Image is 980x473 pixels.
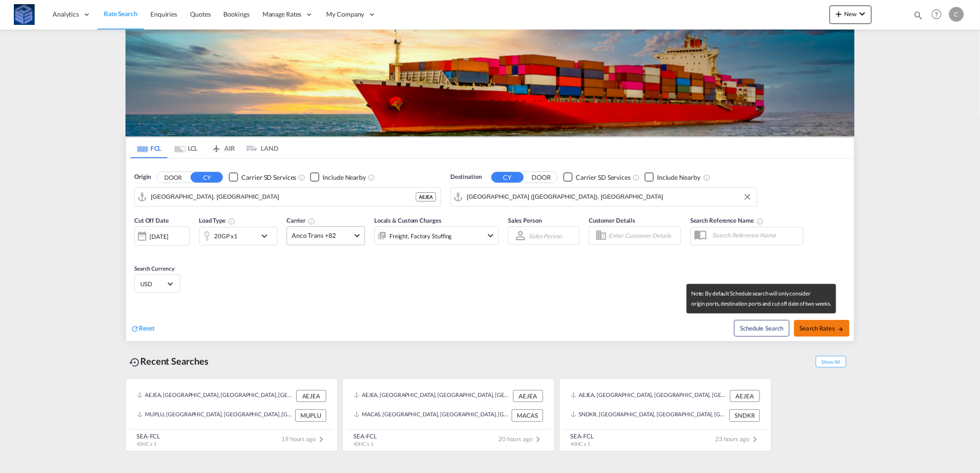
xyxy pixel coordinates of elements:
[241,173,296,182] div: Carrier SD Services
[532,434,544,445] md-icon: icon-chevron-right
[708,228,803,242] input: Search Reference Name
[211,143,222,150] md-icon: icon-airplane
[190,10,210,18] span: Quotes
[53,10,79,19] span: Analytics
[570,441,590,447] span: 40HC x 1
[528,229,563,242] md-select: Sales Person
[949,7,964,22] div: C
[389,230,452,242] div: Freight Factory Stuffing
[134,217,169,224] span: Cut Off Date
[416,192,436,201] div: AEJEA
[199,227,277,245] div: 20GP x1icon-chevron-down
[150,10,177,18] span: Enquiries
[571,409,727,421] div: SNDKR, Dakar, Senegal, Western Africa, Africa
[833,8,844,19] md-icon: icon-plus 400-fg
[137,409,293,421] div: MUPLU, Port Louis, Mauritius, Eastern Africa, Africa
[508,217,542,224] span: Sales Person
[263,10,302,19] span: Manage Rates
[741,190,754,204] button: Clear Input
[563,172,631,182] md-checkbox: Checkbox No Ink
[450,172,482,182] span: Destination
[559,378,771,451] recent-search-card: AEJEA, [GEOGRAPHIC_DATA], [GEOGRAPHIC_DATA], [GEOGRAPHIC_DATA], [GEOGRAPHIC_DATA] AEJEASNDKR, [GE...
[512,409,543,421] div: MACAS
[729,409,760,421] div: SNDKR
[139,324,155,332] span: Reset
[259,231,275,242] md-icon: icon-chevron-down
[703,174,711,181] md-icon: Unchecked: Ignores neighbouring ports when fetching rates.Checked : Includes neighbouring ports w...
[576,173,631,182] div: Carrier SD Services
[135,188,441,206] md-input-container: Jebel Ali, AEJEA
[929,6,944,22] span: Help
[125,378,338,451] recent-search-card: AEJEA, [GEOGRAPHIC_DATA], [GEOGRAPHIC_DATA], [GEOGRAPHIC_DATA], [GEOGRAPHIC_DATA] AEJEAMUPLU, [GE...
[295,409,326,421] div: MUPLU
[157,172,189,183] button: DOOR
[467,190,752,204] input: Search by Port
[609,229,678,242] input: Enter Customer Details
[134,172,151,182] span: Origin
[749,434,760,445] md-icon: icon-chevron-right
[137,432,160,440] div: SEA-FCL
[308,218,315,225] md-icon: The selected Trucker/Carrierwill be displayed in the rate results If the rates are from another f...
[730,390,760,402] div: AEJEA
[498,435,544,443] span: 20 hours ago
[323,173,366,182] div: Include Nearby
[214,230,238,242] div: 20GP x1
[224,10,250,18] span: Bookings
[368,174,375,181] md-icon: Unchecked: Ignores neighbouring ports when fetching rates.Checked : Includes neighbouring ports w...
[354,409,509,421] div: MACAS, Casablanca, Morocco, Northern Africa, Africa
[374,217,442,224] span: Locals & Custom Charges
[131,325,139,333] md-icon: icon-refresh
[204,138,241,158] md-tab-item: AIR
[241,138,278,158] md-tab-item: LAND
[342,378,555,451] recent-search-card: AEJEA, [GEOGRAPHIC_DATA], [GEOGRAPHIC_DATA], [GEOGRAPHIC_DATA], [GEOGRAPHIC_DATA] AEJEAMACAS, [GE...
[131,138,167,158] md-tab-item: FCL
[913,10,923,20] md-icon: icon-magnify
[126,159,854,341] div: Origin DOOR CY Checkbox No InkUnchecked: Search for CY (Container Yard) services for all selected...
[134,226,190,246] div: [DATE]
[571,390,728,402] div: AEJEA, Jebel Ali, United Arab Emirates, Middle East, Middle East
[316,434,327,445] md-icon: icon-chevron-right
[800,325,844,332] span: Search Rates
[125,351,212,372] div: Recent Searches
[374,226,499,245] div: Freight Factory Stuffingicon-chevron-down
[830,6,872,24] button: icon-plus 400-fgNewicon-chevron-down
[149,232,168,241] div: [DATE]
[228,218,235,225] md-icon: icon-information-outline
[14,4,35,25] img: fff785d0086311efa2d3e168b14c2f64.png
[451,188,757,206] md-input-container: Genova (Genoa), ITGOA
[104,10,137,18] span: Rate Search
[310,172,366,182] md-checkbox: Checkbox No Ink
[354,390,511,402] div: AEJEA, Jebel Ali, United Arab Emirates, Middle East, Middle East
[140,280,166,288] span: USD
[199,217,235,224] span: Load Type
[229,172,296,182] md-checkbox: Checkbox No Ink
[913,10,923,24] div: icon-magnify
[167,138,204,158] md-tab-item: LCL
[857,8,868,19] md-icon: icon-chevron-down
[485,230,496,241] md-icon: icon-chevron-down
[491,172,524,183] button: CY
[191,172,223,183] button: CY
[139,277,175,290] md-select: Select Currency: $ USDUnited States Dollar
[292,231,352,240] span: Anco Trans +82
[794,320,849,337] button: Search Ratesicon-arrow-right
[837,326,844,332] md-icon: icon-arrow-right
[570,432,594,440] div: SEA-FCL
[633,174,640,181] md-icon: Unchecked: Search for CY (Container Yard) services for all selected carriers.Checked : Search for...
[687,284,836,313] md-tooltip: Note: By default Schedule search will only consider origin ports, destination ports and cut off d...
[131,138,278,158] md-pagination-wrapper: Use the left and right arrow keys to navigate between tabs
[645,172,700,182] md-checkbox: Checkbox No Ink
[298,174,305,181] md-icon: Unchecked: Search for CY (Container Yard) services for all selected carriers.Checked : Search for...
[131,324,155,334] div: icon-refreshReset
[134,265,174,272] span: Search Currency
[816,356,846,367] span: Show All
[296,390,326,402] div: AEJEA
[137,390,294,402] div: AEJEA, Jebel Ali, United Arab Emirates, Middle East, Middle East
[513,390,543,402] div: AEJEA
[134,245,141,257] md-datepicker: Select
[589,217,635,224] span: Customer Details
[929,6,949,23] div: Help
[151,190,416,204] input: Search by Port
[525,172,557,183] button: DOOR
